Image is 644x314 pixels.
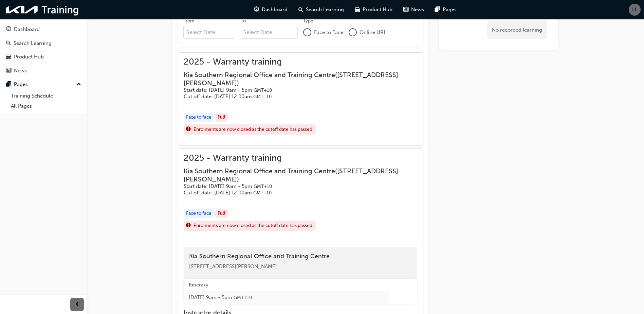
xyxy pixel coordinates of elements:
a: pages-iconPages [429,3,462,17]
span: car-icon [6,54,11,60]
div: No recorded learning [487,21,547,39]
div: Search Learning [14,39,52,47]
a: Search Learning [3,37,84,50]
button: Pages [3,78,84,91]
a: Training Schedule [8,91,84,101]
span: Online URL [360,29,386,36]
span: Product Hub [363,6,392,14]
div: Dashboard [14,25,40,33]
div: Face to face [184,113,214,122]
h5: Start date: [DATE] 9am - 5pm [184,87,406,93]
button: 2025 - Warranty trainingKia Southern Regional Office and Training Centre([STREET_ADDRESS][PERSON_... [184,58,417,140]
div: Full [215,209,228,218]
input: From [183,26,235,39]
span: prev-icon [75,300,80,309]
a: All Pages [8,101,84,111]
div: Full [215,113,228,122]
span: guage-icon [254,5,259,14]
div: To [241,18,246,24]
button: 2025 - Warranty trainingKia Southern Regional Office and Training Centre([STREET_ADDRESS][PERSON_... [184,154,417,236]
span: Australian Eastern Standard Time GMT+10 [253,94,272,100]
a: Dashboard [3,23,84,36]
h4: Kia Southern Regional Office and Training Centre [189,253,412,260]
td: [DATE] 9am - 5pm [184,291,389,304]
div: Product Hub [14,53,44,61]
th: Itinerary [184,279,389,291]
span: Enrolments are now closed as the cutoff date has passed. [194,222,313,230]
span: [STREET_ADDRESS][PERSON_NAME] [189,263,277,269]
span: news-icon [6,68,11,74]
h3: Kia Southern Regional Office and Training Centre ( [STREET_ADDRESS][PERSON_NAME] ) [184,71,406,87]
span: Australian Eastern Standard Time GMT+10 [234,295,252,300]
a: search-iconSearch Learning [293,3,349,17]
span: Pages [443,6,457,14]
div: From [183,18,194,24]
a: Product Hub [3,51,84,63]
span: pages-icon [6,82,11,88]
a: car-iconProduct Hub [349,3,398,17]
span: exclaim-icon [186,125,191,134]
span: Dashboard [262,6,288,14]
span: Australian Eastern Standard Time GMT+10 [254,184,272,189]
h5: Start date: [DATE] 9am - 5pm [184,183,406,190]
div: Pages [14,81,28,88]
input: To [241,26,298,39]
span: Enrolments are now closed as the cutoff date has passed. [194,126,313,134]
span: search-icon [298,5,303,14]
span: Face to Face [314,29,343,36]
h5: Cut off date: [DATE] 12:00am [184,190,406,196]
span: LL [632,6,638,14]
span: Australian Eastern Standard Time GMT+10 [254,87,272,93]
span: up-icon [76,80,81,89]
div: News [14,67,27,75]
h5: Cut off date: [DATE] 12:00am [184,93,406,100]
div: Type [303,18,313,24]
button: LL [629,4,641,16]
img: kia-training [3,3,81,17]
span: news-icon [403,5,408,14]
span: exclaim-icon [186,221,191,230]
div: Face to face [184,209,214,218]
span: pages-icon [435,5,440,14]
span: News [411,6,424,14]
a: guage-iconDashboard [249,3,293,17]
span: 2025 - Warranty training [184,154,417,162]
span: car-icon [355,5,360,14]
span: 2025 - Warranty training [184,58,417,66]
button: DashboardSearch LearningProduct HubNews [3,22,84,78]
span: search-icon [6,40,11,47]
span: guage-icon [6,27,11,33]
span: Australian Eastern Standard Time GMT+10 [253,190,272,196]
a: News [3,65,84,77]
a: news-iconNews [398,3,429,17]
span: Search Learning [306,6,344,14]
h3: Kia Southern Regional Office and Training Centre ( [STREET_ADDRESS][PERSON_NAME] ) [184,167,406,183]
